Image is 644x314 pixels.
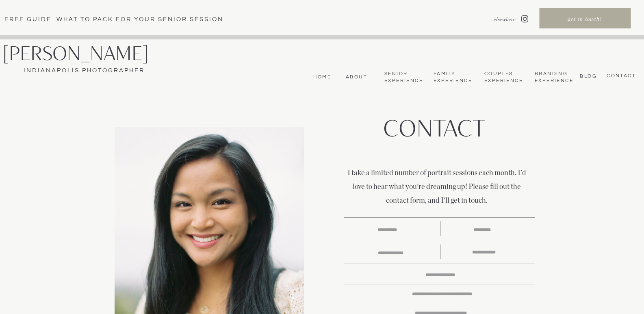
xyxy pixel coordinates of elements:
[311,74,331,80] a: Home
[540,15,629,24] a: get in touch!
[484,71,522,84] a: Couples Experience
[578,73,597,79] a: bLog
[434,71,471,84] a: Family Experience
[2,43,173,64] a: [PERSON_NAME]
[535,71,572,84] a: BrandingExperience
[473,16,516,23] nav: elsewhere
[384,71,422,84] a: Senior Experience
[604,73,636,79] a: CONTACT
[343,74,367,80] a: About
[535,71,572,84] nav: Branding Experience
[345,166,529,214] p: I take a limited number of portrait sessions each month. I'd love to hear what you're dreaming up...
[2,66,165,75] a: Indianapolis Photographer
[335,116,533,144] h1: Contact
[4,15,237,23] a: Free Guide: What To pack for your senior session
